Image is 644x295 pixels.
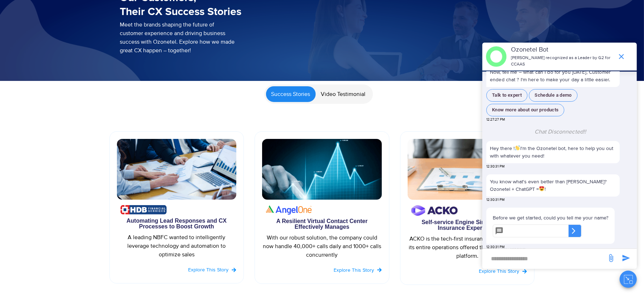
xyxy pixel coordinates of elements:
[486,117,505,122] span: 12:27:27 PM
[619,251,633,265] span: send message
[334,267,374,273] span: Explore this Story
[120,20,542,55] p: Meet the brands shaping the future of customer experience and driving business success with Ozone...
[479,268,519,274] span: Explore this Story
[271,91,310,98] span: Success Stories
[408,234,527,260] div: ACKO is the tech-first insurance company with its entire operations offered through the digital p...
[490,178,616,193] p: You know what's even better than [PERSON_NAME]? Ozonetel + ChatGPT = !
[188,266,236,274] a: Explore this Story
[486,164,505,169] span: 12:30:31 PM
[529,89,577,102] button: Schedule a demo
[321,91,366,98] span: Video Testimonial
[490,145,616,160] p: Hey there ! I'm the Ozonetel bot, here to help you out with whatever you need!
[262,218,382,230] div: A Resilient Virtual Contact Center Effectively Manages
[493,214,608,222] p: Before we get started, could you tell me your name?
[117,218,237,229] div: Automating Lead Responses and CX Processes to Boost Growth
[511,45,614,55] p: Ozonetel Bot
[486,65,620,87] p: Now, tell me – what can I do for you [DATE], Customer ended chat ? I'm here to make your day a li...
[266,86,316,102] a: Success Stories
[479,267,527,275] a: Explore this Story
[486,46,507,67] img: header
[539,186,544,191] img: 😍
[515,145,520,150] img: 👋
[188,267,228,273] span: Explore this Story
[511,55,614,68] p: [PERSON_NAME] recognized as a Leader by G2 for CCAAS
[316,86,371,102] a: Video Testimonial
[334,266,382,274] a: Explore this Story
[486,245,505,250] span: 12:30:31 PM
[535,128,586,135] span: Chat Disconnected!!
[117,233,237,259] div: A leading NBFC wanted to intelligently leverage technology and automation to optimize sales
[614,49,629,64] span: end chat or minimize
[486,89,527,102] button: Talk to expert
[262,233,382,259] div: With our robust solution, the company could now handle 40,000+ calls daily and 1000+ calls concur...
[408,219,527,231] div: Self-service Engine Simplifies the Insurance Experience
[604,251,618,265] span: send message
[620,271,637,288] button: Close chat
[486,252,603,265] div: new-msg-input
[486,104,564,116] button: Know more about our products
[486,197,505,203] span: 12:30:31 PM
